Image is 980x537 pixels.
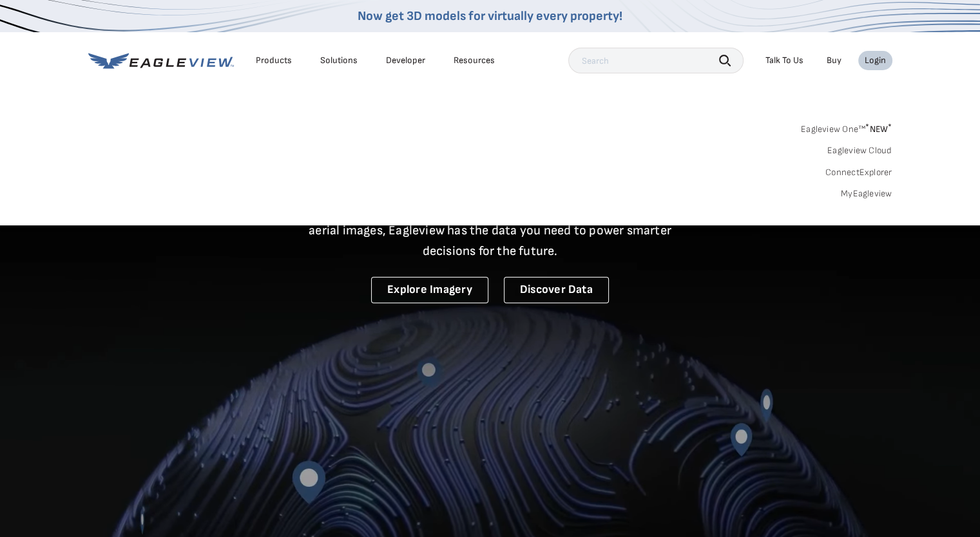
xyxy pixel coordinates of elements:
[454,55,495,66] div: Resources
[293,200,687,261] p: A new era starts here. Built on more than 3.5 billion high-resolution aerial images, Eagleview ha...
[504,277,609,303] a: Discover Data
[765,55,803,66] div: Talk To Us
[256,55,292,66] div: Products
[865,124,892,135] span: NEW
[865,55,886,66] div: Login
[371,277,488,303] a: Explore Imagery
[841,188,892,200] a: MyEagleview
[827,55,841,66] a: Buy
[386,55,425,66] a: Developer
[825,167,892,178] a: ConnectExplorer
[320,55,358,66] div: Solutions
[801,120,892,135] a: Eagleview One™*NEW*
[827,145,892,156] a: Eagleview Cloud
[358,8,622,24] a: Now get 3D models for virtually every property!
[568,48,744,73] input: Search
